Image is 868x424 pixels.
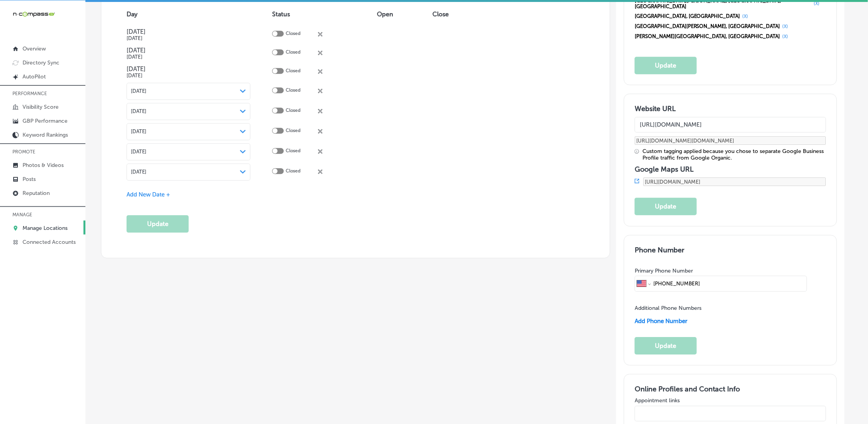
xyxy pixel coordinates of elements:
p: Connected Accounts [23,239,76,245]
span: [DATE] [131,149,146,155]
p: Closed [286,148,300,155]
p: Posts [23,176,36,182]
span: [DATE] [131,169,146,175]
p: Overview [23,45,46,52]
span: [DATE] [131,108,146,114]
label: Primary Phone Number [635,268,693,274]
th: Day [127,3,272,25]
span: [GEOGRAPHIC_DATA], [GEOGRAPHIC_DATA] [635,13,740,19]
h4: [DATE] [127,65,250,73]
span: [DATE] [131,129,146,134]
p: Closed [286,87,300,95]
h5: [DATE] [127,35,250,41]
span: Add Phone Number [635,318,687,325]
p: Photos & Videos [23,162,64,169]
span: Add New Date + [127,191,170,198]
h3: Online Profiles and Contact Info [635,385,826,393]
h3: Phone Number [635,246,826,254]
div: Custom tagging applied because you chose to separate Google Business Profile traffic from Google ... [642,148,826,161]
button: (X) [780,33,791,40]
h4: [DATE] [127,28,250,35]
th: Open [377,3,433,25]
span: [PERSON_NAME][GEOGRAPHIC_DATA], [GEOGRAPHIC_DATA] [635,33,780,39]
label: Appointment links [635,397,826,404]
h4: [DATE] [127,47,250,54]
button: Update [127,215,189,233]
input: Add Location Website [635,117,826,132]
p: Closed [286,108,300,115]
button: Update [635,337,697,354]
p: Closed [286,49,300,57]
span: [DATE] [131,88,146,94]
p: AutoPilot [23,73,46,80]
button: Update [635,57,697,74]
button: (X) [740,13,751,19]
button: (X) [780,23,791,30]
p: Manage Locations [23,225,68,231]
h3: Google Maps URL [635,165,826,174]
span: [GEOGRAPHIC_DATA][PERSON_NAME], [GEOGRAPHIC_DATA] [635,23,780,29]
input: Phone number [653,276,805,291]
p: Closed [286,31,300,38]
p: Directory Sync [23,59,59,66]
th: Close [432,3,470,25]
img: 660ab0bf-5cc7-4cb8-ba1c-48b5ae0f18e60NCTV_CLogo_TV_Black_-500x88.png [12,10,55,18]
button: Update [635,198,697,215]
h5: [DATE] [127,73,250,78]
h5: [DATE] [127,54,250,60]
button: (X) [812,0,822,7]
p: Closed [286,168,300,176]
p: GBP Performance [23,118,68,124]
h3: Website URL [635,104,826,113]
label: Additional Phone Numbers [635,305,701,311]
p: Closed [286,68,300,75]
th: Status [272,3,377,25]
p: Visibility Score [23,104,59,110]
p: Keyword Rankings [23,132,68,138]
p: Reputation [23,190,50,196]
p: Closed [286,128,300,135]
